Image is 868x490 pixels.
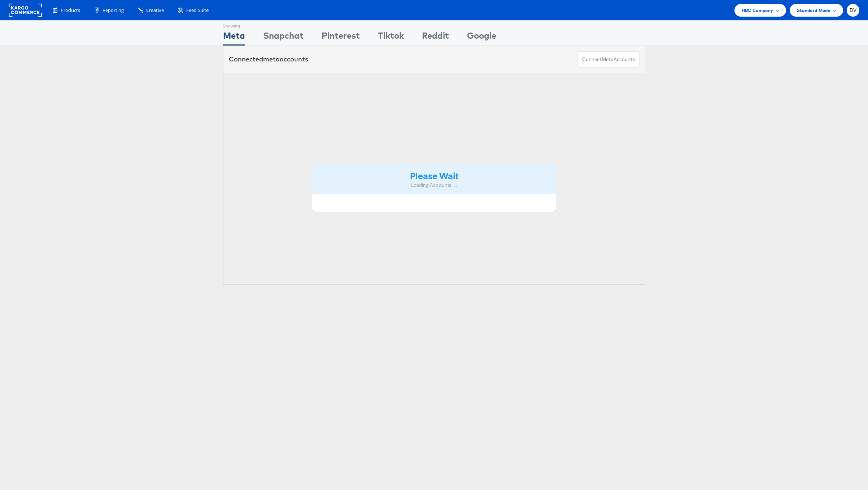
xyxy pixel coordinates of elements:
[318,182,551,189] div: Loading Accounts ....
[186,7,209,14] span: Feed Suite
[61,7,80,14] span: Products
[422,29,449,46] div: Reddit
[467,29,496,46] div: Google
[797,7,830,14] span: Standard Mode
[263,29,304,46] div: Snapchat
[322,29,360,46] div: Pinterest
[223,29,245,46] div: Meta
[223,21,245,29] div: Showing
[742,7,773,14] span: HBC Company
[102,7,124,14] span: Reporting
[378,29,404,46] div: Tiktok
[229,55,308,64] div: Connected accounts
[410,169,458,181] strong: Please Wait
[146,7,164,14] span: Creative
[577,51,640,68] button: ConnectmetaAccounts
[850,8,857,13] span: DV
[602,56,614,63] span: meta
[263,55,280,63] span: meta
